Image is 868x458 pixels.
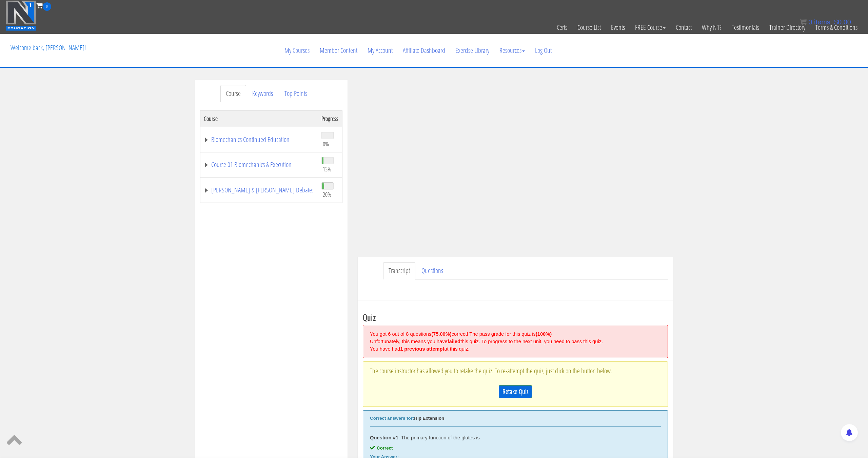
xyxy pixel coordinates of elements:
[450,34,494,67] a: Exercise Library
[370,330,657,338] div: You got 6 out of 8 questions correct! The pass grade for this quiz is
[5,0,36,31] img: n1-education
[204,187,315,193] a: [PERSON_NAME] & [PERSON_NAME] Debate:
[363,313,668,321] h3: Quiz
[697,11,727,44] a: Why N1?
[370,416,661,421] div: Hip Extension
[5,34,91,61] p: Welcome back, [PERSON_NAME]!
[323,191,331,198] span: 20%
[200,110,318,127] th: Course
[323,165,331,173] span: 13%
[808,18,812,26] span: 0
[499,385,532,398] a: Retake Quiz
[814,18,832,26] span: items:
[810,11,863,44] a: Terms & Conditions
[370,435,398,440] strong: Question #1
[370,416,414,421] b: Correct answers for:
[247,85,278,102] a: Keywords
[800,18,851,26] a: 0 items: $0.00
[764,11,810,44] a: Trainer Directory
[630,11,671,44] a: FREE Course
[370,445,661,451] div: Correct
[606,11,630,44] a: Events
[727,11,764,44] a: Testimonials
[834,18,838,26] span: $
[370,367,661,375] p: The course instructor has allowed you to retake the quiz. To re-attempt the quiz, just click on t...
[370,435,661,440] div: : The primary function of the glutes is
[398,34,450,67] a: Affiliate Dashboard
[834,18,851,26] bdi: 0.00
[494,34,530,67] a: Resources
[370,345,657,353] div: You have had at this quiz.
[204,161,315,168] a: Course 01 Biomechanics & Execution
[671,11,697,44] a: Contact
[400,346,444,352] strong: 1 previous attempt
[370,338,657,345] div: Unfortunately, this means you have this quiz. To progress to the next unit, you need to pass this...
[318,110,342,127] th: Progress
[36,1,51,10] a: 0
[315,34,362,67] a: Member Content
[204,136,315,143] a: Biomechanics Continued Education
[383,262,415,279] a: Transcript
[323,140,329,148] span: 0%
[552,11,572,44] a: Certs
[279,85,313,102] a: Top Points
[220,85,246,102] a: Course
[416,262,449,279] a: Questions
[536,331,552,337] strong: (100%)
[431,331,451,337] strong: (75.00%)
[362,34,398,67] a: My Account
[800,19,807,25] img: icon11.png
[448,339,460,344] strong: failed
[572,11,606,44] a: Course List
[43,2,51,11] span: 0
[530,34,557,67] a: Log Out
[279,34,315,67] a: My Courses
